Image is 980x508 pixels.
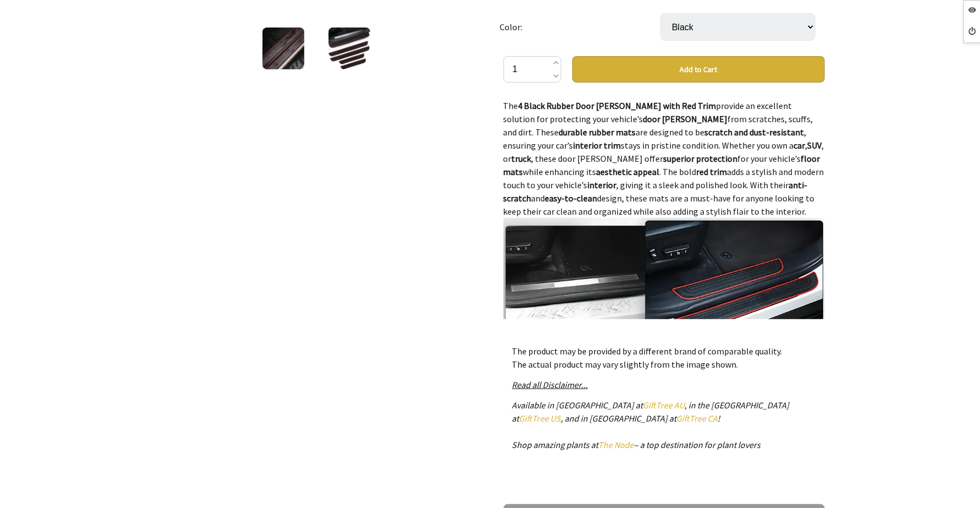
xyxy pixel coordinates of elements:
[512,345,816,371] p: The product may be provided by a different brand of comparable quality. The actual product may va...
[599,439,634,450] a: The Node
[573,140,621,151] strong: interior trim
[518,100,716,111] strong: 4 Black Rubber Door [PERSON_NAME] with Red Trim
[519,413,561,424] a: GiftTree US
[588,179,617,190] strong: interior
[643,113,728,124] strong: door [PERSON_NAME]
[512,400,790,450] em: Available in [GEOGRAPHIC_DATA] at , in the [GEOGRAPHIC_DATA] at , and in [GEOGRAPHIC_DATA] at ! S...
[262,28,304,69] img: 4 Black Rubber Door Sills with Red Trim
[503,153,820,177] strong: floor mats
[329,28,370,69] img: 4 Black Rubber Door Sills with Red Trim
[545,193,598,204] strong: easy-to-clean
[572,56,825,83] button: Add to Cart
[596,166,660,177] strong: aesthetic appeal
[512,379,588,390] a: Read all Disclaimer...
[794,140,806,151] strong: car
[559,127,636,138] strong: durable rubber mats
[664,153,738,164] strong: superior protection
[808,140,822,151] strong: SUV
[705,127,804,138] strong: scratch and dust-resistant
[677,413,718,424] a: GiftTree CA
[503,99,825,420] p: The provide an excellent solution for protecting your vehicle’s from scratches, scuffs, and dirt....
[512,153,532,164] strong: truck
[697,166,727,177] strong: red trim
[643,400,685,411] a: GiftTree AU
